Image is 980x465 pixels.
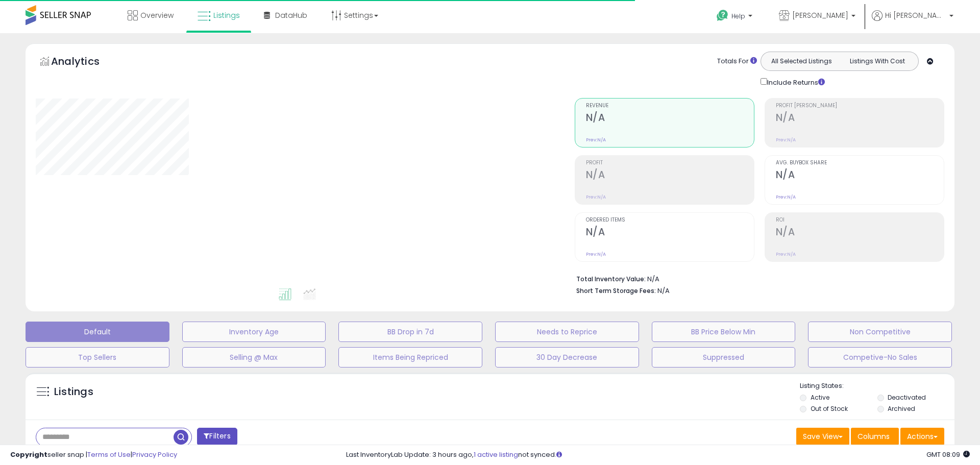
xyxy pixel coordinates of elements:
h2: N/A [776,226,944,240]
h2: N/A [776,112,944,126]
small: Prev: N/A [586,194,606,200]
button: Suppressed [652,347,796,368]
li: N/A [576,272,937,284]
h2: N/A [586,226,754,240]
button: Listings With Cost [839,55,915,68]
button: Selling @ Max [182,347,326,368]
button: Non Competitive [808,322,952,342]
strong: Copyright [10,450,47,459]
a: Hi [PERSON_NAME] [872,10,953,33]
button: Default [26,322,169,342]
h2: N/A [776,169,944,183]
span: Profit [586,160,754,166]
button: All Selected Listings [764,55,840,68]
a: Help [708,2,763,33]
small: Prev: N/A [586,137,606,143]
button: BB Drop in 7d [338,322,482,342]
b: Total Inventory Value: [576,275,646,283]
small: Prev: N/A [776,251,796,257]
button: Items Being Repriced [338,347,482,368]
span: ROI [776,217,944,223]
span: N/A [657,286,670,296]
span: [PERSON_NAME] [792,10,848,20]
span: Hi [PERSON_NAME] [885,10,946,20]
button: Competive-No Sales [808,347,952,368]
small: Prev: N/A [586,251,606,257]
button: BB Price Below Min [652,322,796,342]
small: Prev: N/A [776,194,796,200]
span: Ordered Items [586,217,754,223]
button: Needs to Reprice [495,322,639,342]
button: Inventory Age [182,322,326,342]
span: DataHub [275,10,307,20]
span: Profit [PERSON_NAME] [776,103,944,109]
div: seller snap | | [10,450,177,460]
span: Avg. Buybox Share [776,160,944,166]
span: Revenue [586,103,754,109]
div: Include Returns [753,76,837,88]
h5: Analytics [51,54,119,71]
div: Totals For [717,57,757,66]
i: Get Help [716,9,729,22]
h2: N/A [586,169,754,183]
b: Short Term Storage Fees: [576,286,656,295]
span: Overview [140,10,174,20]
span: Listings [213,10,240,20]
button: Top Sellers [26,347,169,368]
small: Prev: N/A [776,137,796,143]
h2: N/A [586,112,754,126]
button: 30 Day Decrease [495,347,639,368]
span: Help [731,12,745,20]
